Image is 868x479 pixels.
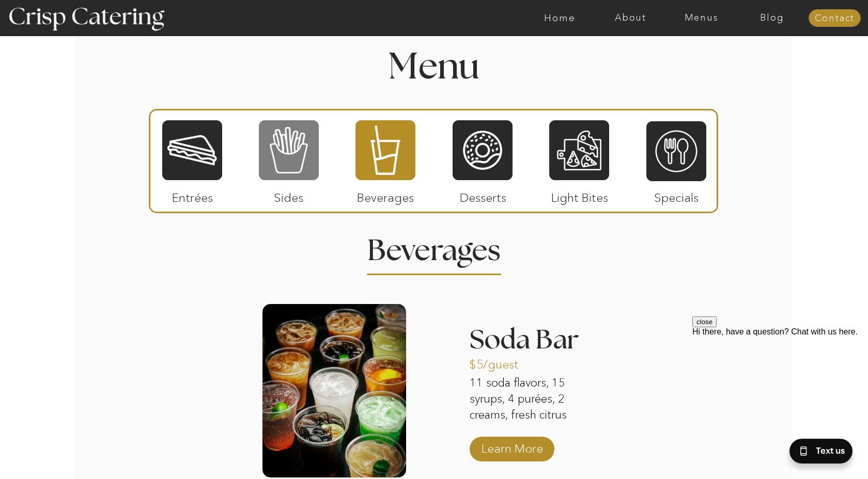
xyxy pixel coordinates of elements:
[737,13,808,23] a: Blog
[470,375,598,425] p: 11 soda flavors, 15 syrups, 4 purées, 2 creams, fresh citrus
[254,180,323,210] p: Sides
[158,180,227,210] p: Entrées
[595,13,666,23] a: About
[765,427,868,479] iframe: podium webchat widget bubble
[642,180,710,210] p: Specials
[524,13,595,23] a: Home
[666,13,737,23] a: Menus
[809,13,861,24] a: Contact
[470,327,613,355] h3: Soda Bar
[469,347,538,377] p: $5/guest
[478,431,547,461] a: Learn More
[692,316,868,440] iframe: podium webchat widget prompt
[290,50,578,80] h1: Menu
[448,180,517,210] p: Desserts
[545,180,614,210] p: Light Bites
[351,180,420,210] p: Beverages
[367,236,501,257] h2: Beverages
